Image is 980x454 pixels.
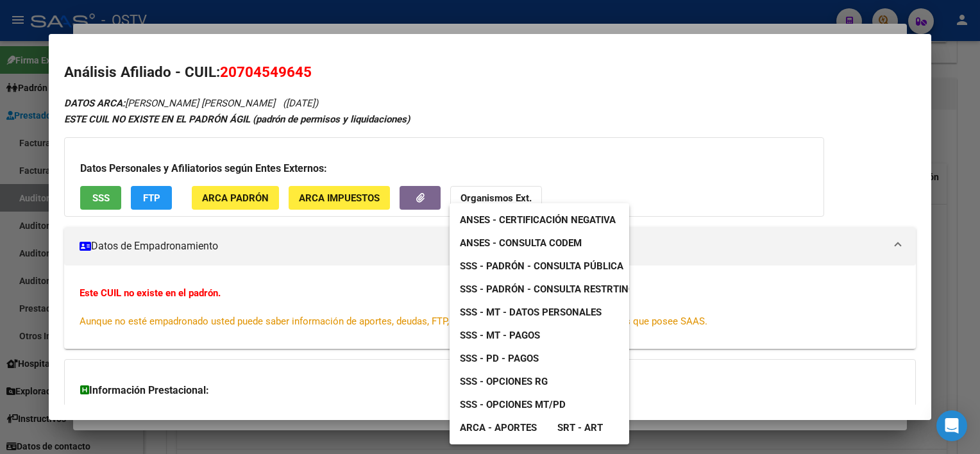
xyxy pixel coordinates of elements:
[460,330,540,341] span: SSS - MT - Pagos
[460,214,616,226] span: ANSES - Certificación Negativa
[460,260,623,272] span: SSS - Padrón - Consulta Pública
[936,410,967,441] div: Open Intercom Messenger
[460,376,548,387] span: SSS - Opciones RG
[450,324,550,347] a: SSS - MT - Pagos
[450,301,612,324] a: SSS - MT - Datos Personales
[450,347,549,370] a: SSS - PD - Pagos
[460,422,537,433] span: ARCA - Aportes
[547,416,613,439] a: SRT - ART
[460,399,566,410] span: SSS - Opciones MT/PD
[460,237,582,249] span: ANSES - Consulta CODEM
[450,278,661,301] a: SSS - Padrón - Consulta Restrtingida
[460,307,602,318] span: SSS - MT - Datos Personales
[450,231,592,255] a: ANSES - Consulta CODEM
[450,370,558,393] a: SSS - Opciones RG
[450,208,626,231] a: ANSES - Certificación Negativa
[450,393,576,416] a: SSS - Opciones MT/PD
[460,283,650,295] span: SSS - Padrón - Consulta Restrtingida
[450,255,634,278] a: SSS - Padrón - Consulta Pública
[460,353,539,364] span: SSS - PD - Pagos
[450,416,547,439] a: ARCA - Aportes
[557,422,603,433] span: SRT - ART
